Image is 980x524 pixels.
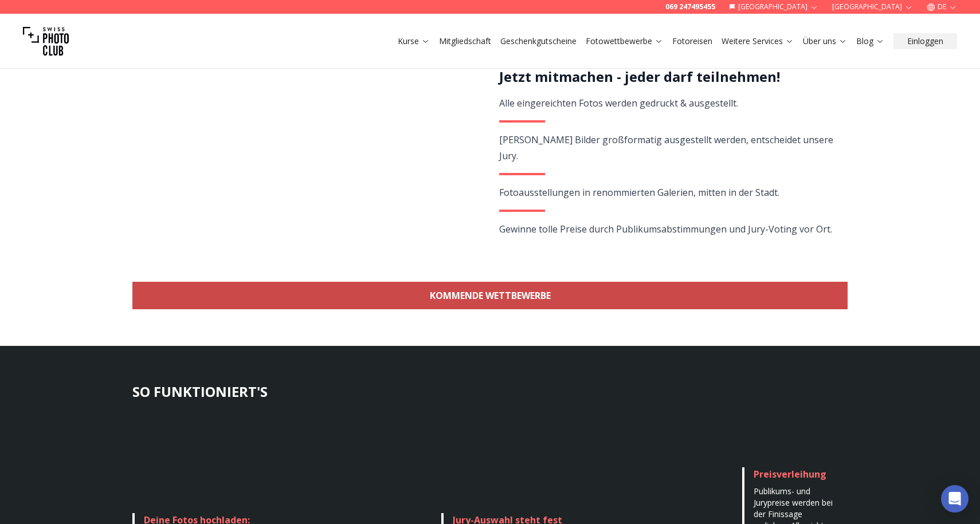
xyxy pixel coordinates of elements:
a: Über uns [803,36,847,47]
h2: Jetzt mitmachen - jeder darf teilnehmen! [499,68,834,86]
a: Weitere Services [722,36,794,47]
div: Open Intercom Messenger [941,485,969,513]
span: Fotoausstellungen in renommierten Galerien, mitten in der Stadt. [499,186,779,199]
button: Einloggen [893,33,957,49]
button: Fotowettbewerbe [581,33,668,49]
a: Kurse [398,36,430,47]
button: Weitere Services [717,33,798,49]
h3: SO FUNKTIONIERT'S [132,383,848,401]
button: Mitgliedschaft [434,33,496,49]
a: Blog [856,36,884,47]
span: Preisverleihung [754,468,826,480]
a: Fotoreisen [672,36,712,47]
a: Mitgliedschaft [439,36,491,47]
a: Geschenkgutscheine [500,36,577,47]
a: KOMMENDE WETTBEWERBE [132,282,848,309]
a: Fotowettbewerbe [586,36,663,47]
a: 069 247495455 [665,2,715,11]
button: Fotoreisen [668,33,717,49]
button: Kurse [393,33,434,49]
img: Swiss photo club [23,18,69,64]
button: Blog [852,33,889,49]
button: Geschenkgutscheine [496,33,581,49]
span: Alle eingereichten Fotos werden gedruckt & ausgestellt. [499,97,738,109]
span: Gewinne tolle Preise durch Publikumsabstimmungen und Jury-Voting vor Ort. [499,223,832,235]
span: [PERSON_NAME] Bilder großformatig ausgestellt werden, entscheidet unsere Jury. [499,133,833,162]
button: Über uns [798,33,852,49]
